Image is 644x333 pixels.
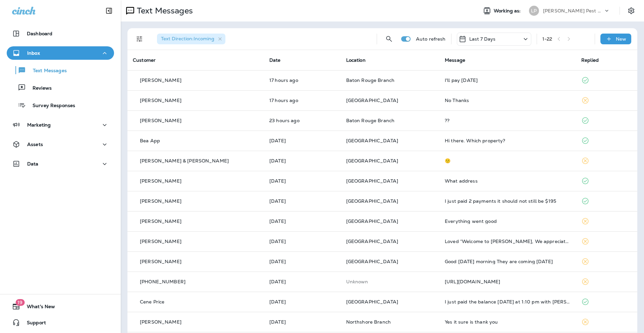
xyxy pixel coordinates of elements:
[346,198,398,204] span: [GEOGRAPHIC_DATA]
[445,219,571,224] div: Everything went good
[445,279,571,284] div: https://www.cricketwireless.com/support/protect-my-phone/cricket-protect.html?utm_source=dt-minus1
[269,219,335,224] p: Aug 10, 2025 02:05 PM
[7,98,114,112] button: Survey Responses
[140,259,181,264] p: [PERSON_NAME]
[269,178,335,184] p: Aug 11, 2025 12:06 PM
[529,6,539,16] div: LP
[140,299,164,304] p: Cene Price
[416,36,446,42] p: Auto refresh
[7,118,114,132] button: Marketing
[346,138,398,144] span: [GEOGRAPHIC_DATA]
[445,98,571,103] div: No Thanks
[346,178,398,184] span: [GEOGRAPHIC_DATA]
[382,32,396,46] button: Search Messages
[140,239,181,244] p: [PERSON_NAME]
[133,57,156,63] span: Customer
[269,319,335,325] p: Aug 8, 2025 11:59 AM
[27,122,51,128] p: Marketing
[445,319,571,325] div: Yes it sure is thank you
[157,34,225,44] div: Text Direction:Incoming
[7,157,114,171] button: Data
[494,8,522,14] span: Working as:
[269,259,335,264] p: Aug 10, 2025 10:33 AM
[134,6,193,16] p: Text Messages
[140,198,181,204] p: [PERSON_NAME]
[26,85,52,92] p: Reviews
[616,36,626,42] p: New
[140,78,181,83] p: [PERSON_NAME]
[445,259,571,264] div: Good Sunday morning They are coming this Wednesday
[269,279,335,284] p: Aug 9, 2025 07:45 PM
[27,142,43,147] p: Assets
[7,138,114,151] button: Assets
[445,198,571,204] div: I just paid 2 payments it should not still be $195
[269,98,335,103] p: Aug 12, 2025 01:58 PM
[140,138,160,143] p: Bea App
[269,239,335,244] p: Aug 10, 2025 10:51 AM
[133,32,146,46] button: Filters
[625,5,637,17] button: Settings
[346,258,398,265] span: [GEOGRAPHIC_DATA]
[445,118,571,123] div: ??
[27,31,52,36] p: Dashboard
[27,50,40,56] p: Inbox
[140,98,181,103] p: [PERSON_NAME]
[445,239,571,244] div: Loved “Welcome to LaJaunie's, We appreciate your support Brooke. By the way, you're locked in for...
[445,158,571,163] div: 🙂
[469,36,496,42] p: Last 7 Days
[445,57,465,63] span: Message
[346,218,398,224] span: [GEOGRAPHIC_DATA]
[269,78,335,83] p: Aug 12, 2025 02:29 PM
[15,299,24,306] span: 19
[542,36,552,42] div: 1 - 22
[269,138,335,143] p: Aug 11, 2025 01:33 PM
[346,299,398,305] span: [GEOGRAPHIC_DATA]
[7,81,114,95] button: Reviews
[445,78,571,83] div: I'll pay Friday
[346,238,398,244] span: [GEOGRAPHIC_DATA]
[269,57,281,63] span: Date
[100,4,118,17] button: Collapse Sidebar
[445,138,571,143] div: Hi there. Which property?
[140,319,181,325] p: [PERSON_NAME]
[140,118,181,123] p: [PERSON_NAME]
[269,198,335,204] p: Aug 11, 2025 12:02 PM
[269,158,335,163] p: Aug 11, 2025 12:30 PM
[140,158,229,163] p: [PERSON_NAME] & [PERSON_NAME]
[20,304,55,312] span: What's New
[20,320,46,328] span: Support
[346,158,398,164] span: [GEOGRAPHIC_DATA]
[269,299,335,304] p: Aug 8, 2025 02:40 PM
[140,219,181,224] p: [PERSON_NAME]
[346,117,395,124] span: Baton Rouge Branch
[346,57,366,63] span: Location
[346,77,395,83] span: Baton Rouge Branch
[346,319,391,325] span: Northshore Branch
[140,279,185,284] p: [PHONE_NUMBER]
[140,178,181,184] p: [PERSON_NAME]
[27,161,39,166] p: Data
[7,63,114,77] button: Text Messages
[26,68,67,74] p: Text Messages
[7,316,114,329] button: Support
[26,103,75,109] p: Survey Responses
[346,279,434,284] p: This customer does not have a last location and the phone number they messaged is not assigned to...
[346,97,398,103] span: [GEOGRAPHIC_DATA]
[161,36,214,42] span: Text Direction : Incoming
[581,57,599,63] span: Replied
[445,299,571,304] div: I just paid the balance today at 1:10 pm with Brittany and updated my email address. I had a temp...
[269,118,335,123] p: Aug 12, 2025 08:27 AM
[7,300,114,313] button: 19What's New
[7,46,114,60] button: Inbox
[543,8,603,13] p: [PERSON_NAME] Pest Control
[445,178,571,184] div: What address
[7,27,114,40] button: Dashboard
